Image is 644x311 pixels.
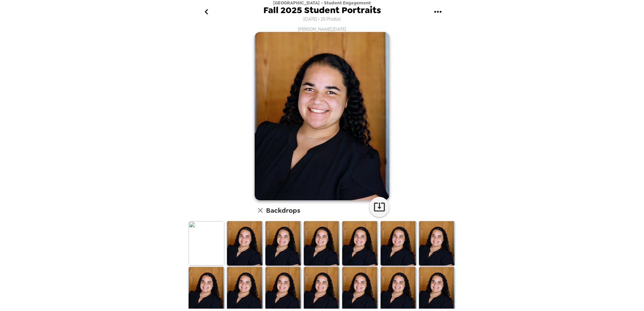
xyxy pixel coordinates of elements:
button: go back [195,1,217,23]
span: [PERSON_NAME] , [DATE] [298,26,346,32]
img: Original [189,221,224,266]
span: [DATE] • 25 Photos [303,15,341,24]
button: gallery menu [427,1,449,23]
img: user [255,32,389,200]
span: Fall 2025 Student Portraits [263,6,381,15]
h6: Backdrops [266,205,300,216]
